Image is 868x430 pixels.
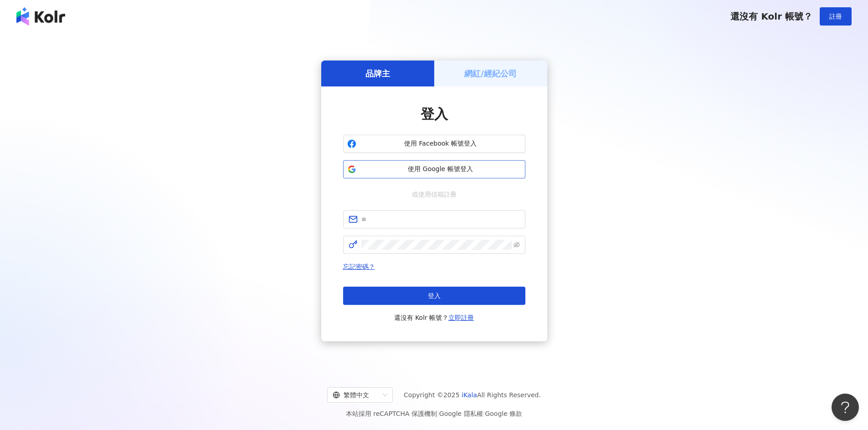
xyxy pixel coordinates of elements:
[428,292,441,299] span: 登入
[333,388,379,402] div: 繁體中文
[404,390,541,400] span: Copyright © 2025 All Rights Reserved.
[820,7,852,25] button: 註冊
[16,7,65,25] img: logo
[343,160,525,178] button: 使用 Google 帳號登入
[394,312,474,323] span: 還沒有 Kolr 帳號？
[343,263,375,270] a: 忘記密碼？
[485,410,522,417] a: Google 條款
[343,135,525,153] button: 使用 Facebook 帳號登入
[365,68,390,79] h5: 品牌主
[421,106,448,122] span: 登入
[462,391,477,399] a: iKala
[448,314,474,321] a: 立即註冊
[829,13,842,20] span: 註冊
[343,287,525,305] button: 登入
[439,410,483,417] a: Google 隱私權
[832,394,859,421] iframe: Help Scout Beacon - Open
[360,139,521,148] span: 使用 Facebook 帳號登入
[360,165,521,174] span: 使用 Google 帳號登入
[483,410,485,417] span: |
[437,410,439,417] span: |
[406,189,463,199] span: 或使用信箱註冊
[514,242,520,248] span: eye-invisible
[346,408,522,419] span: 本站採用 reCAPTCHA 保護機制
[730,11,812,22] span: 還沒有 Kolr 帳號？
[464,68,517,79] h5: 網紅/經紀公司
